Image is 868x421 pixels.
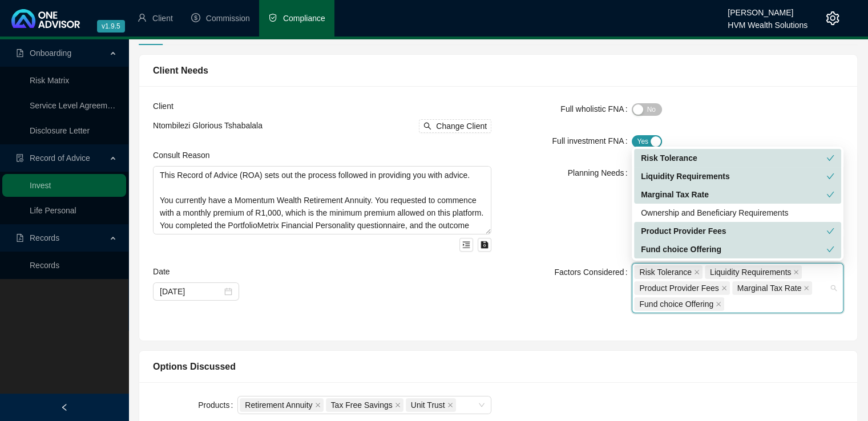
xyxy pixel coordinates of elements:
div: Liquidity Requirements [634,167,841,185]
div: Product Provider Fees [634,222,841,240]
span: left [60,403,68,411]
label: Factors Considered [554,263,632,281]
span: Onboarding [30,48,71,58]
div: Client Needs [153,63,843,78]
span: menu-unfold [462,241,470,249]
span: Fund choice Offering [639,298,713,310]
span: close [793,269,799,275]
span: Tax Free Savings [331,399,393,411]
span: Records [30,233,59,242]
input: Select date [160,285,222,298]
label: Date [153,265,177,278]
div: Marginal Tax Rate [641,188,826,201]
a: Service Level Agreement [30,101,119,110]
div: Ownership and Beneficiary Requirements [634,204,841,222]
span: user [138,13,147,22]
label: Planning Needs [568,164,632,182]
span: close [804,285,809,291]
label: Consult Reason [153,149,218,161]
button: Change Client [419,119,491,133]
span: file-pdf [16,49,24,57]
span: Marginal Tax Rate [732,281,813,295]
label: Client [153,100,181,112]
a: Life Personal [30,206,76,215]
a: Risk Matrix [30,76,69,85]
span: Unit Trust [411,399,445,411]
span: Retirement Annuity [245,399,312,411]
span: file-pdf [16,234,24,242]
span: close [395,402,401,408]
span: Compliance [283,14,325,23]
span: Product Provider Fees [634,281,729,295]
span: check [826,191,834,199]
img: 2df55531c6924b55f21c4cf5d4484680-logo-light.svg [11,9,80,28]
span: close [716,301,721,307]
span: Risk Tolerance [639,266,692,278]
span: check [826,154,834,162]
span: dollar [191,13,200,22]
span: Commission [206,14,250,23]
textarea: This Record of Advice (ROA) sets out the process followed in providing you with advice. You curre... [153,166,491,234]
span: Tax Free Savings [326,398,403,412]
label: Full wholistic FNA [560,100,632,118]
div: [PERSON_NAME] [728,3,808,15]
span: Liquidity Requirements [710,266,791,278]
span: search [423,122,431,130]
div: Fund choice Offering [634,240,841,258]
span: close [447,402,453,408]
span: close [315,402,321,408]
label: Full investment FNA [552,132,632,150]
span: Product Provider Fees [639,282,718,294]
span: Marginal Tax Rate [737,282,802,294]
span: Fund choice Offering [634,297,724,311]
span: safety [268,13,277,22]
div: Product Provider Fees [641,225,826,237]
a: Records [30,261,59,270]
span: file-done [16,154,24,162]
span: check [826,245,834,253]
div: Ownership and Beneficiary Requirements [641,207,834,219]
span: Risk Tolerance [634,265,703,279]
span: Change Client [436,120,487,132]
label: Products [198,396,237,414]
div: Marginal Tax Rate [634,185,841,204]
a: Invest [30,181,51,190]
div: Risk Tolerance [634,149,841,167]
span: Liquidity Requirements [705,265,802,279]
div: HVM Wealth Solutions [728,15,808,28]
span: check [826,172,834,180]
div: Fund choice Offering [641,243,826,256]
span: setting [826,11,839,25]
span: save [481,241,488,249]
div: Liquidity Requirements [641,170,826,183]
span: Unit Trust [406,398,456,412]
span: Retirement Annuity [240,398,323,412]
span: close [694,269,700,275]
span: v1.9.5 [97,20,125,33]
span: Client [152,14,173,23]
span: check [826,227,834,235]
span: close [721,285,727,291]
span: Ntombilezi Glorious Tshabalala [153,121,263,130]
span: Record of Advice [30,153,90,163]
div: Risk Tolerance [641,152,826,164]
a: Disclosure Letter [30,126,90,135]
div: Options Discussed [153,359,843,374]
